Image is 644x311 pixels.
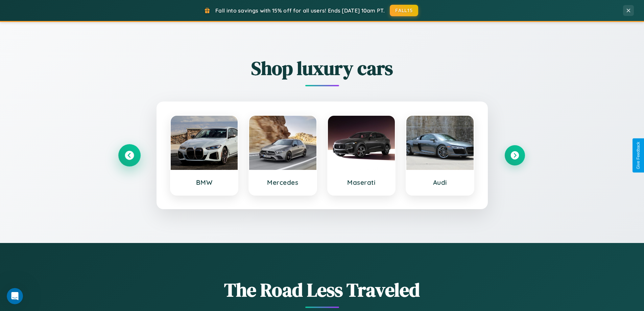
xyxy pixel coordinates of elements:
[636,142,641,169] div: Give Feedback
[256,178,310,186] h3: Mercedes
[177,178,231,186] h3: BMW
[335,178,388,186] h3: Maserati
[119,55,525,81] h2: Shop luxury cars
[7,288,23,304] iframe: Intercom live chat
[390,5,418,16] button: FALL15
[215,7,385,14] span: Fall into savings with 15% off for all users! Ends [DATE] 10am PT.
[413,178,467,186] h3: Audi
[119,277,525,303] h1: The Road Less Traveled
